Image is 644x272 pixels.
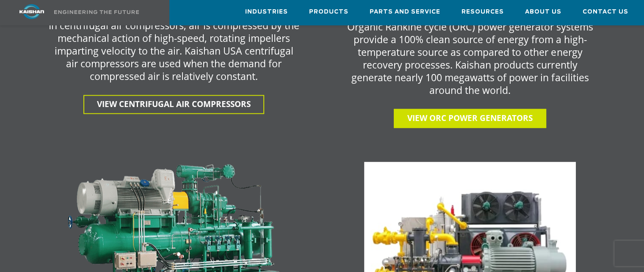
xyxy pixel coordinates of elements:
a: About Us [525,0,561,23]
a: Parts and Service [370,0,440,23]
p: In centrifugal air compressors, air is compressed by the mechanical action of high-speed, rotatin... [48,19,300,82]
span: About Us [525,7,561,17]
p: Organic Rankine cycle (ORC) power generator systems provide a 100% clean source of energy from a ... [344,20,597,96]
a: Contact Us [583,0,628,23]
span: Parts and Service [370,7,440,17]
span: Products [309,7,348,17]
span: View centrifugal air compressors [97,99,251,110]
span: Industries [245,7,288,17]
span: View ORC Power Generators [407,113,533,124]
span: Contact Us [583,7,628,17]
a: Industries [245,0,288,23]
a: Resources [462,0,504,23]
span: Resources [462,7,504,17]
a: View centrifugal air compressors [83,95,264,114]
a: Products [309,0,348,23]
a: View ORC Power Generators [394,109,546,128]
img: Engineering the future [54,10,139,14]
